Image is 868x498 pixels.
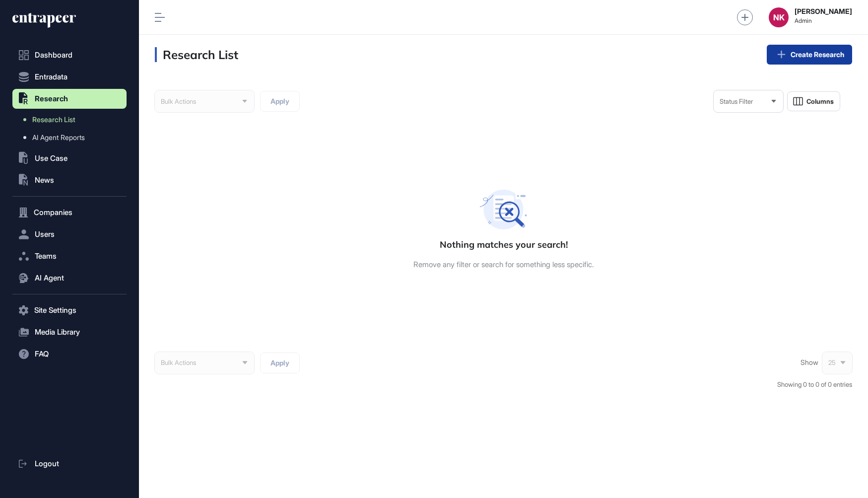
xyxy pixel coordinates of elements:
[12,454,127,474] a: Logout
[12,148,127,168] button: Use Case
[777,380,852,390] div: Showing 0 to 0 of 0 entries
[155,47,238,62] h3: Research List
[12,67,127,87] button: Entradata
[34,306,76,314] span: Site Settings
[12,224,127,244] button: Users
[806,98,834,105] span: Columns
[767,45,852,65] a: Create Research
[12,322,127,342] button: Media Library
[35,95,68,103] span: Research
[12,300,127,320] button: Site Settings
[35,252,57,260] span: Teams
[787,91,840,111] button: Columns
[12,170,127,190] button: News
[795,7,852,15] strong: [PERSON_NAME]
[12,246,127,266] button: Teams
[35,460,59,468] span: Logout
[35,328,80,336] span: Media Library
[12,344,127,364] button: FAQ
[35,154,67,162] span: Use Case
[32,134,85,142] span: AI Agent Reports
[34,209,72,216] span: Companies
[35,73,67,81] span: Entradata
[12,89,127,109] button: Research
[35,274,64,282] span: AI Agent
[32,116,75,124] span: Research List
[12,268,127,288] button: AI Agent
[17,129,127,146] a: AI Agent Reports
[35,51,72,59] span: Dashboard
[12,45,127,65] a: Dashboard
[17,111,127,129] a: Research List
[35,230,55,238] span: Users
[801,358,818,366] span: Show
[769,7,789,27] button: NK
[35,176,54,184] span: News
[795,17,852,24] span: Admin
[12,203,127,222] button: Companies
[35,350,49,358] span: FAQ
[720,98,753,105] span: Status Filter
